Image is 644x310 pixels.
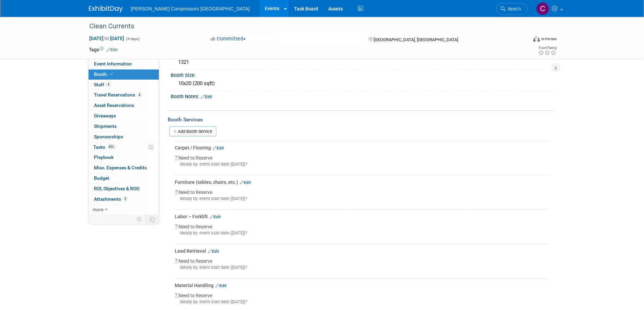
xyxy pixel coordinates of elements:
[110,72,113,76] i: Booth reservation complete
[213,146,224,150] a: Edit
[89,6,123,12] img: ExhibitDay
[94,165,147,170] span: Misc. Expenses & Credits
[94,113,116,118] span: Giveaways
[131,6,250,11] span: [PERSON_NAME] Compressors [GEOGRAPHIC_DATA]
[89,35,124,41] span: [DATE] [DATE]
[487,35,557,45] div: Event Format
[171,70,555,79] div: Booth Size:
[175,254,550,276] div: Need to Reserve
[208,249,219,254] a: Edit
[89,205,159,215] a: more
[89,152,159,163] a: Playbook
[94,154,114,160] span: Playbook
[89,184,159,194] a: ROI, Objectives & ROO
[175,220,550,242] div: Need to Reserve
[123,196,128,201] span: 5
[176,57,550,67] div: 1321
[89,69,159,80] a: Booth
[94,186,139,191] span: ROI, Objectives & ROO
[87,20,517,32] div: Clean Currents
[175,144,550,151] div: Carpet / Flooring
[89,80,159,90] a: Staff4
[103,36,110,41] span: to
[505,6,521,11] span: Search
[94,175,109,181] span: Budget
[175,179,550,186] div: Furniture (tables, chairs, etc.)
[125,37,140,41] span: (4 days)
[169,126,216,136] a: Add Booth Service
[89,121,159,132] a: Shipments
[94,134,123,139] span: Sponsorships
[175,161,550,167] div: Ideally by: event start date ([DATE])?
[538,46,556,50] div: Event Rating
[89,90,159,100] a: Travel Reservations4
[175,151,550,173] div: Need to Reserve
[89,142,159,152] a: Tasks42%
[94,61,132,66] span: Event Information
[215,283,226,288] a: Edit
[89,194,159,204] a: Attachments5
[541,36,557,41] div: In-Person
[210,215,221,219] a: Edit
[89,46,118,53] td: Tags
[175,299,550,305] div: Ideally by: event start date ([DATE])?
[89,132,159,142] a: Sponsorships
[201,94,212,99] a: Edit
[94,72,115,77] span: Booth
[533,36,540,41] img: Format-Inperson.png
[176,78,550,89] div: 10x20 (200 sqft)
[171,91,555,100] div: Booth Notes:
[94,103,134,108] span: Asset Reservations
[94,196,128,202] span: Attachments
[89,101,159,111] a: Asset Reservations
[89,173,159,184] a: Budget
[106,48,118,52] a: Edit
[107,144,116,149] span: 42%
[168,116,555,123] div: Booth Services
[496,3,527,15] a: Search
[175,230,550,236] div: Ideally by: event start date ([DATE])?
[374,37,458,42] span: [GEOGRAPHIC_DATA], [GEOGRAPHIC_DATA]
[175,196,550,202] div: Ideally by: event start date ([DATE])?
[94,82,111,87] span: Staff
[106,82,111,87] span: 4
[94,123,117,129] span: Shipments
[536,2,549,15] img: Crystal Wilson
[89,163,159,173] a: Misc. Expenses & Credits
[175,186,550,207] div: Need to Reserve
[240,180,251,185] a: Edit
[175,213,550,220] div: Labor – Forklift
[94,92,142,97] span: Travel Reservations
[175,248,550,254] div: Lead Retrieval
[145,215,159,224] td: Toggle Event Tabs
[134,215,145,224] td: Personalize Event Tab Strip
[89,111,159,121] a: Giveaways
[93,144,116,150] span: Tasks
[89,59,159,69] a: Event Information
[137,92,142,97] span: 4
[93,207,103,212] span: more
[175,264,550,271] div: Ideally by: event start date ([DATE])?
[175,282,550,289] div: Material Handling
[208,35,248,43] button: Committed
